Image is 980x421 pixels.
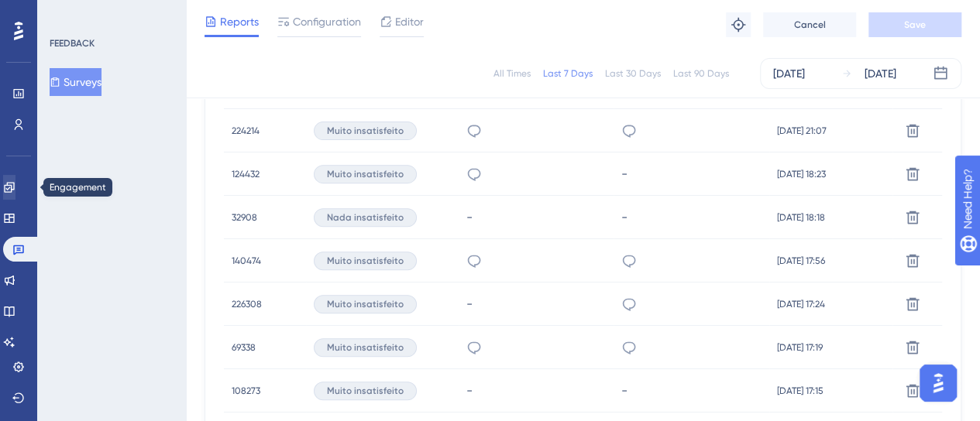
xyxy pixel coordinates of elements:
[395,12,424,31] span: Editor
[232,125,260,137] span: 224214
[865,64,896,83] div: [DATE]
[621,210,761,224] div: -
[868,12,961,37] button: Save
[904,19,926,31] span: Save
[794,19,826,31] span: Cancel
[232,341,256,354] span: 69338
[220,12,259,31] span: Reports
[605,67,661,80] div: Last 30 Days
[327,385,404,397] span: Muito insatisfeito
[50,68,101,96] button: Surveys
[232,255,261,267] span: 140474
[777,341,823,354] span: [DATE] 17:19
[232,385,260,397] span: 108273
[232,298,262,310] span: 226308
[293,12,361,31] span: Configuration
[327,125,404,137] span: Muito insatisfeito
[915,360,961,406] iframe: UserGuiding AI Assistant Launcher
[466,296,606,311] div: -
[232,211,257,224] span: 32908
[493,67,531,80] div: All Times
[327,255,404,267] span: Muito insatisfeito
[327,168,404,180] span: Muito insatisfeito
[777,125,827,137] span: [DATE] 21:07
[36,4,97,22] span: Need Help?
[621,166,761,181] div: -
[777,298,825,310] span: [DATE] 17:24
[466,210,606,224] div: -
[621,383,761,398] div: -
[50,37,95,50] div: FEEDBACK
[232,168,260,180] span: 124432
[327,211,404,224] span: Nada insatisfeito
[466,383,606,398] div: -
[777,385,824,397] span: [DATE] 17:15
[777,255,825,267] span: [DATE] 17:56
[327,298,404,310] span: Muito insatisfeito
[777,168,826,180] span: [DATE] 18:23
[543,67,593,80] div: Last 7 Days
[673,67,729,80] div: Last 90 Days
[763,12,856,37] button: Cancel
[327,341,404,354] span: Muito insatisfeito
[773,64,805,83] div: [DATE]
[777,211,825,224] span: [DATE] 18:18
